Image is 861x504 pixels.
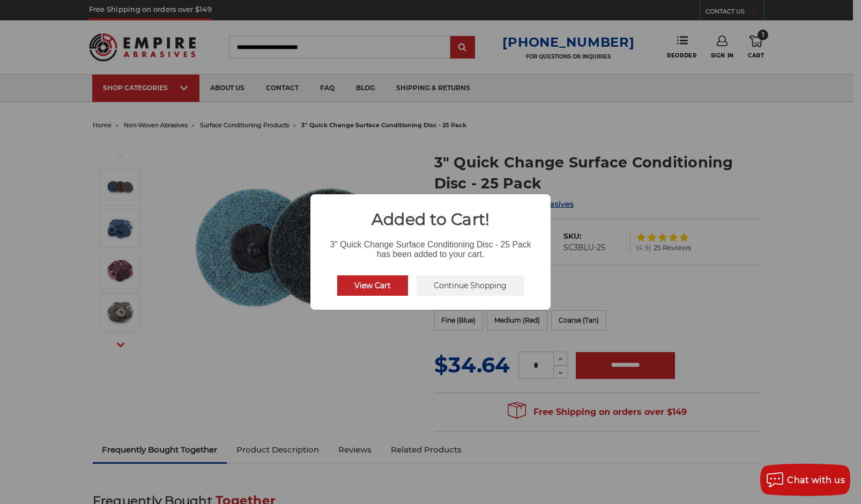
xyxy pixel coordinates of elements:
h2: Added to Cart! [310,194,551,231]
span: Chat with us [787,475,845,485]
button: Continue Shopping [417,275,524,296]
div: 3" Quick Change Surface Conditioning Disc - 25 Pack has been added to your cart. [310,231,551,261]
button: View Cart [337,275,408,296]
button: Chat with us [760,464,850,496]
